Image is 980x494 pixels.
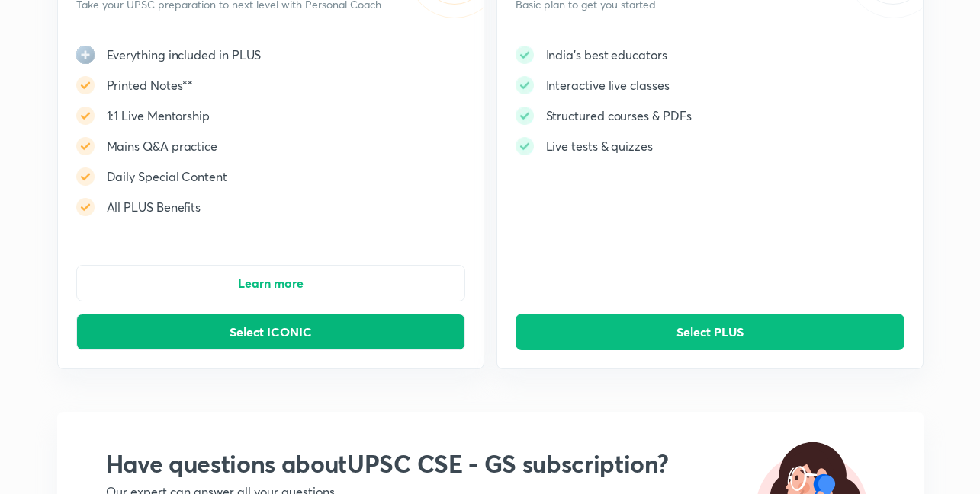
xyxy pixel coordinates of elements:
[107,46,262,64] h5: Everything included in PLUS
[516,76,534,94] img: -
[76,314,465,350] button: Select ICONIC
[516,314,904,350] button: Select PLUS
[106,448,669,479] h2: Have questions about UPSC CSE - GS subscription?
[230,324,312,339] span: Select ICONIC
[546,137,653,155] h5: Live tests & quizzes
[107,198,201,216] h5: All PLUS Benefits
[107,137,218,155] h5: Mains Q&A practice
[107,167,227,186] h5: Daily Special Content
[107,76,194,94] h5: Printed Notes**
[76,107,95,125] img: -
[546,46,667,64] h5: India's best educators
[546,76,670,94] h5: Interactive live classes
[516,137,534,155] img: -
[238,276,304,291] span: Learn more
[676,324,744,339] span: Select PLUS
[516,107,534,125] img: -
[516,46,534,64] img: -
[76,137,95,155] img: -
[76,76,95,94] img: -
[76,198,95,216] img: -
[76,167,95,186] img: -
[107,107,210,125] h5: 1:1 Live Mentorship
[546,107,692,125] h5: Structured courses & PDFs
[76,265,465,301] button: Learn more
